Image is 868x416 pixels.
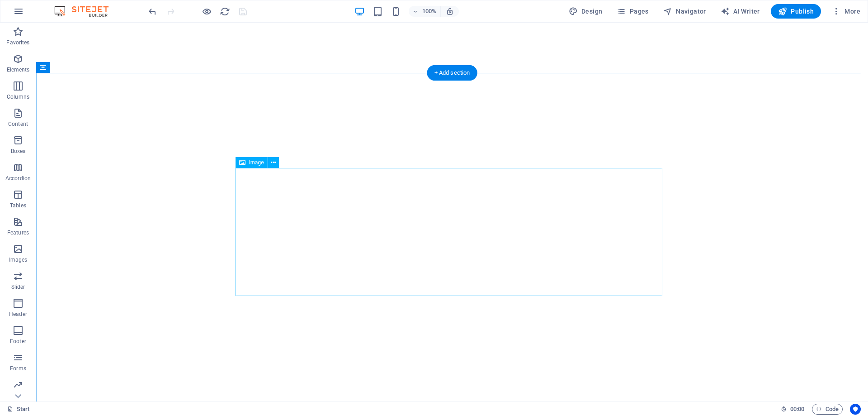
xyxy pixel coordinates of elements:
button: Click here to leave preview mode and continue editing [201,6,212,17]
p: Boxes [11,148,26,155]
p: Columns [7,93,29,100]
p: Slider [11,283,25,291]
button: 100% [409,6,441,17]
span: : [797,406,798,412]
button: undo [147,6,158,17]
button: Design [565,4,606,19]
span: Code [816,404,839,415]
p: Accordion [5,175,31,182]
span: Navigator [663,7,706,16]
button: reload [219,6,230,17]
div: + Add section [427,65,477,81]
img: Editor Logo [52,6,120,17]
span: Publish [778,7,814,16]
span: Design [569,7,603,16]
p: Images [9,256,28,263]
button: Navigator [660,4,710,19]
button: More [828,4,864,19]
button: Code [812,404,843,415]
h6: 100% [422,6,437,17]
span: AI Writer [721,7,760,16]
p: Features [7,229,29,236]
p: Footer [10,338,26,345]
p: Forms [10,365,26,372]
p: Content [8,120,28,128]
p: Tables [10,202,26,209]
p: Favorites [6,39,29,46]
button: Pages [613,4,652,19]
button: AI Writer [717,4,764,19]
span: More [832,7,860,16]
button: Publish [771,4,821,19]
h6: Session time [781,404,805,415]
p: Header [9,311,27,318]
button: Usercentrics [850,404,861,415]
a: Click to cancel selection. Double-click to open Pages [7,404,30,415]
p: Elements [7,66,30,73]
span: Image [249,160,264,165]
span: 00 00 [790,404,804,415]
i: On resize automatically adjust zoom level to fit chosen device. [446,7,454,15]
span: Pages [617,7,648,16]
div: Design (Ctrl+Alt+Y) [565,4,606,19]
